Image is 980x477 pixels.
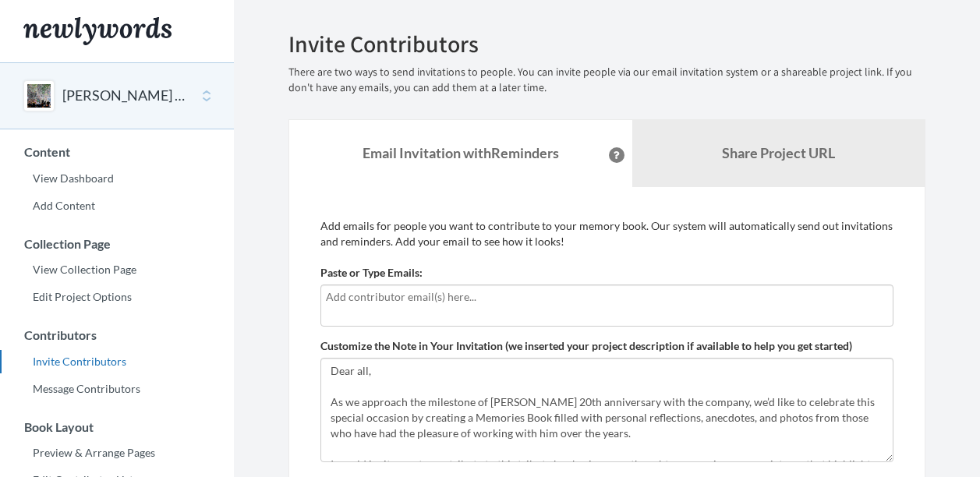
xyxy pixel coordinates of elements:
label: Paste or Type Emails: [320,265,423,281]
h3: Content [1,145,234,159]
b: Share Project URL [722,144,835,161]
strong: Email Invitation with Reminders [363,144,559,161]
img: Newlywords logo [23,17,172,45]
h2: Invite Contributors [288,31,925,57]
h3: Contributors [1,328,234,342]
input: Add contributor email(s) here... [326,288,888,306]
h3: Book Layout [1,420,234,434]
p: Add emails for people you want to contribute to your memory book. Our system will automatically s... [320,218,893,249]
h3: Collection Page [1,237,234,251]
p: There are two ways to send invitations to people. You can invite people via our email invitation ... [288,65,925,96]
label: Customize the Note in Your Invitation (we inserted your project description if available to help ... [320,338,852,354]
textarea: Dear all, As we approach the milestone of [PERSON_NAME] 20th anniversary with the company, we’d l... [320,358,893,462]
button: [PERSON_NAME] 20th Anniversary [62,86,189,106]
